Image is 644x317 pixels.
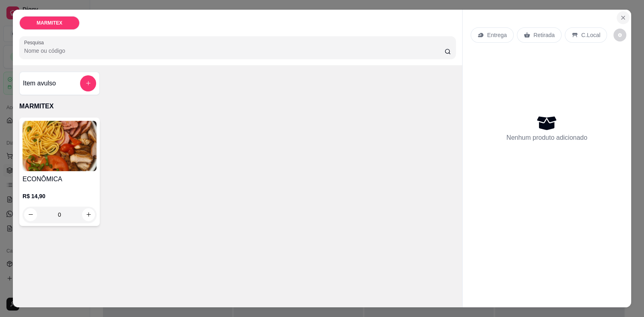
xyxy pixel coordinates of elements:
[23,192,97,200] p: R$ 14,90
[82,208,95,221] button: increase-product-quantity
[506,133,587,143] p: Nenhum produto adicionado
[613,29,626,41] button: decrease-product-quantity
[581,31,600,39] p: C.Local
[487,31,507,39] p: Entrega
[80,75,96,91] button: add-separate-item
[24,208,37,221] button: decrease-product-quantity
[19,102,456,111] p: MARMITEX
[37,20,62,26] p: MARMITEX
[24,47,444,55] input: Pesquisa
[617,11,630,24] button: Close
[23,79,56,88] h4: Item avulso
[23,121,97,171] img: product-image
[24,39,47,46] label: Pesquisa
[533,31,555,39] p: Retirada
[23,174,97,184] h4: ECONÔMICA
